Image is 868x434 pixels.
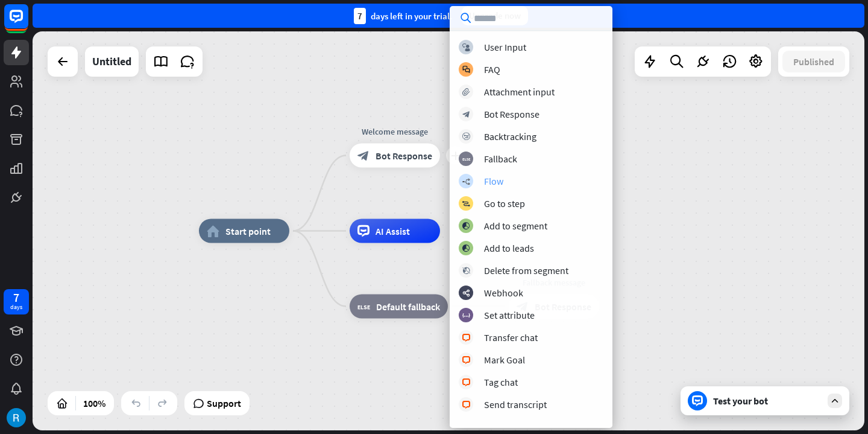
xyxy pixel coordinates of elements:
[341,126,449,138] div: Welcome message
[484,63,500,75] div: FAQ
[462,66,470,74] i: block_faq
[462,356,471,364] i: block_livechat
[462,43,470,51] i: block_user_input
[484,331,538,343] div: Transfer chat
[10,303,22,311] div: days
[376,301,440,313] span: Default fallback
[376,225,410,237] span: AI Assist
[484,309,535,321] div: Set attribute
[225,225,271,237] span: Start point
[484,130,536,142] div: Backtracking
[354,8,452,24] div: days left in your trial.
[462,110,470,118] i: block_bot_response
[484,354,525,366] div: Mark Goal
[484,41,526,53] div: User Input
[462,244,470,252] i: block_add_to_segment
[462,289,470,297] i: webhooks
[207,394,241,413] span: Support
[13,292,19,303] div: 7
[484,197,525,209] div: Go to step
[462,311,470,319] i: block_set_attribute
[462,334,471,342] i: block_livechat
[484,220,547,232] div: Add to segment
[462,133,470,141] i: block_backtracking
[484,153,517,165] div: Fallback
[92,46,131,77] div: Untitled
[357,301,370,313] i: block_fallback
[484,376,518,388] div: Tag chat
[462,222,470,230] i: block_add_to_segment
[484,264,568,276] div: Delete from segment
[462,155,470,163] i: block_fallback
[10,5,46,41] button: Open LiveChat chat widget
[462,177,470,185] i: builder_tree
[484,86,555,98] div: Attachment input
[462,401,471,409] i: block_livechat
[782,51,845,72] button: Published
[484,175,503,187] div: Flow
[462,88,470,96] i: block_attachment
[4,289,29,314] a: 7 days
[462,378,471,386] i: block_livechat
[484,108,539,120] div: Bot Response
[376,150,432,162] span: Bot Response
[354,8,366,24] div: 7
[484,287,523,299] div: Webhook
[484,242,534,254] div: Add to leads
[207,225,219,237] i: home_2
[484,398,547,410] div: Send transcript
[713,395,822,407] div: Test your bot
[80,394,109,413] div: 100%
[462,267,470,275] i: block_delete_from_segment
[462,200,470,208] i: block_goto
[357,150,370,162] i: block_bot_response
